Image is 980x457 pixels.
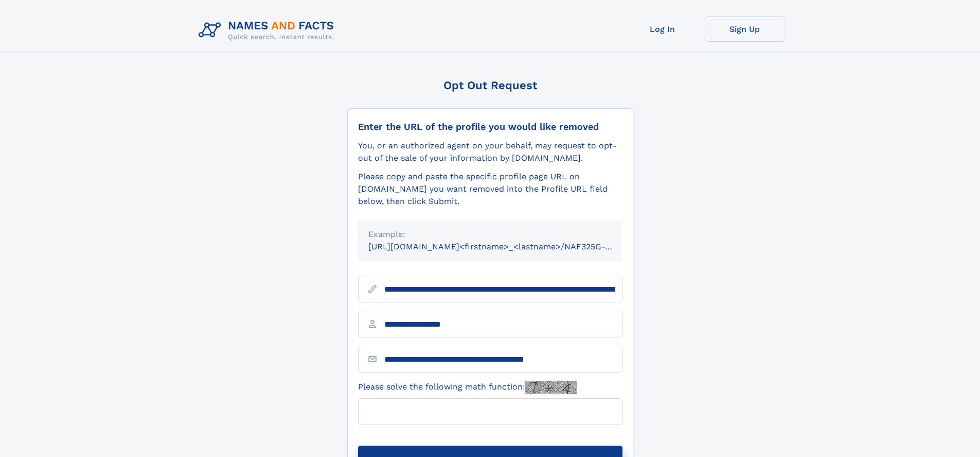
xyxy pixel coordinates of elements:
[368,242,642,251] small: [URL][DOMAIN_NAME]<firstname>_<lastname>/NAF325G-xxxxxxxx
[368,228,612,241] div: Example:
[621,16,704,42] a: Log In
[358,140,622,164] div: You, or an authorized agent on your behalf, may request to opt-out of the sale of your informatio...
[347,79,633,92] div: Opt Out Request
[194,16,343,44] img: Logo Names and Facts
[358,381,577,394] label: Please solve the following math function:
[358,171,622,208] div: Please copy and paste the specific profile page URL on [DOMAIN_NAME] you want removed into the Pr...
[358,121,622,132] div: Enter the URL of the profile you would like removed
[704,16,786,42] a: Sign Up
